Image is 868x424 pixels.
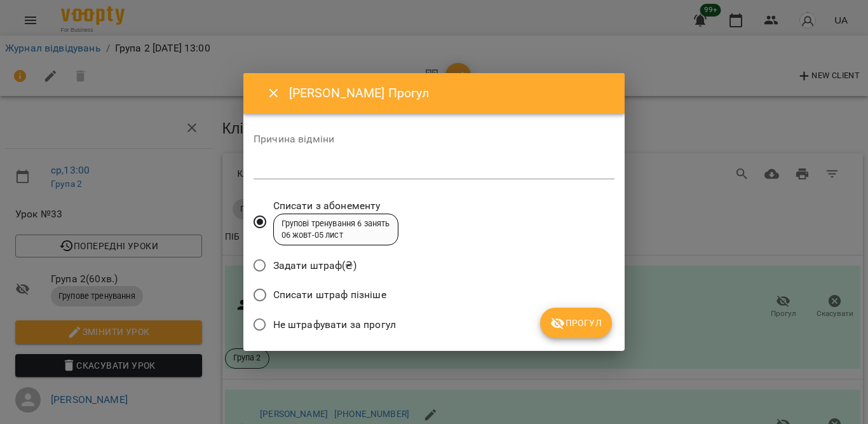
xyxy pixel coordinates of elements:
label: Причина відміни [254,134,614,144]
span: Не штрафувати за прогул [273,317,396,332]
span: Задати штраф(₴) [273,258,356,273]
span: Прогул [550,315,602,331]
div: Групові тренування 6 занять 06 жовт - 05 лист [281,218,390,242]
button: Close [259,78,289,109]
button: Прогул [540,308,612,338]
span: Списати штраф пізніше [273,287,386,303]
h6: [PERSON_NAME] Прогул [289,83,609,103]
span: Списати з абонементу [273,198,398,214]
